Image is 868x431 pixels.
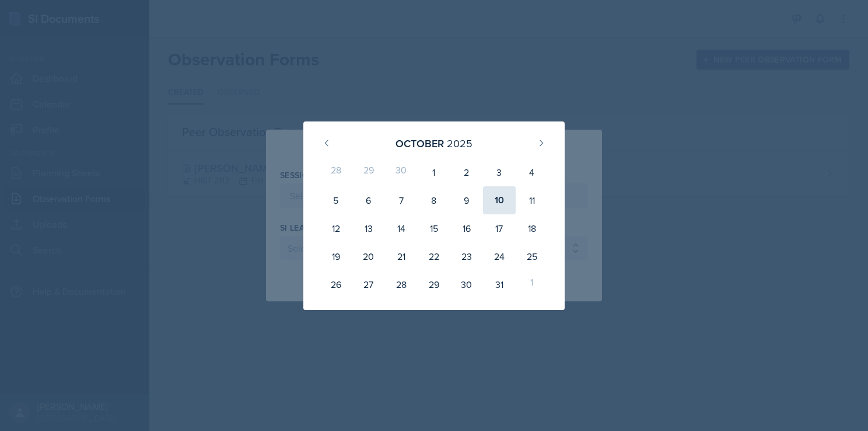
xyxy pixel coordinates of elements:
div: 11 [516,186,548,214]
div: 20 [352,242,385,270]
div: 28 [320,158,352,186]
div: 14 [385,214,418,242]
div: 4 [516,158,548,186]
div: 21 [385,242,418,270]
div: October [395,135,444,151]
div: 3 [483,158,516,186]
div: 2025 [447,135,473,151]
div: 17 [483,214,516,242]
div: 10 [483,186,516,214]
div: 22 [418,242,450,270]
div: 13 [352,214,385,242]
div: 29 [418,270,450,298]
div: 1 [418,158,450,186]
div: 9 [450,186,483,214]
div: 16 [450,214,483,242]
div: 29 [352,158,385,186]
div: 7 [385,186,418,214]
div: 5 [320,186,352,214]
div: 12 [320,214,352,242]
div: 24 [483,242,516,270]
div: 30 [450,270,483,298]
div: 18 [516,214,548,242]
div: 27 [352,270,385,298]
div: 23 [450,242,483,270]
div: 25 [516,242,548,270]
div: 28 [385,270,418,298]
div: 8 [418,186,450,214]
div: 6 [352,186,385,214]
div: 2 [450,158,483,186]
div: 15 [418,214,450,242]
div: 30 [385,158,418,186]
div: 1 [516,270,548,298]
div: 19 [320,242,352,270]
div: 31 [483,270,516,298]
div: 26 [320,270,352,298]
